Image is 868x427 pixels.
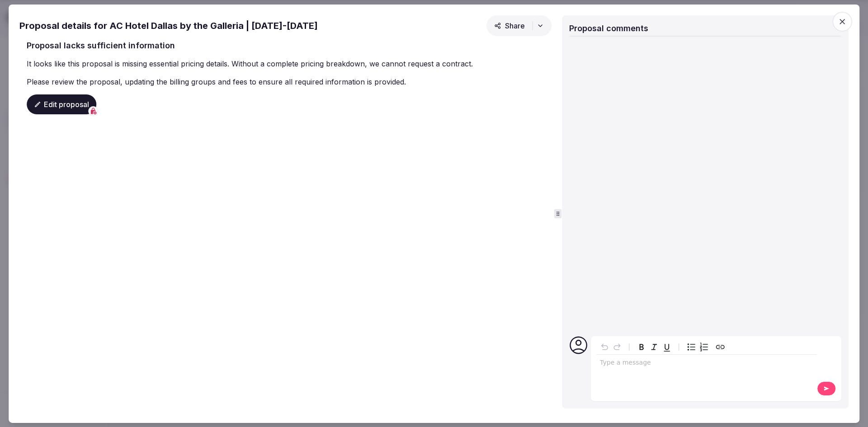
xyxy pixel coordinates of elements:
button: Underline [660,341,673,353]
p: It looks like this proposal is missing essential pricing details. Without a complete pricing brea... [27,58,544,69]
div: toggle group [685,341,710,353]
button: Numbered list [698,341,710,353]
h2: Proposal details for AC Hotel Dallas by the Galleria | [DATE]-[DATE] [19,19,318,32]
button: Edit proposal [27,94,96,114]
button: Bulleted list [685,341,698,353]
button: Bold [635,341,648,353]
h2: Proposal lacks sufficient information [27,39,544,51]
span: Share [494,21,525,30]
span: Proposal comments [569,23,648,33]
p: Please review the proposal, updating the billing groups and fees to ensure all required informati... [27,76,544,87]
button: Share [486,15,552,36]
div: editable markdown [596,355,817,373]
button: Create link [714,341,726,353]
button: Italic [648,341,660,353]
